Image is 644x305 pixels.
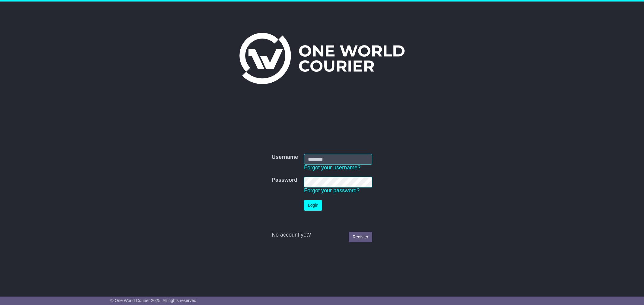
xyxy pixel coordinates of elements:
[272,154,298,161] label: Username
[349,232,372,242] a: Register
[304,200,322,211] button: Login
[304,165,360,171] a: Forgot your username?
[272,177,297,184] label: Password
[304,187,360,193] a: Forgot your password?
[239,33,404,84] img: One World
[272,232,372,238] div: No account yet?
[111,298,198,303] span: © One World Courier 2025. All rights reserved.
